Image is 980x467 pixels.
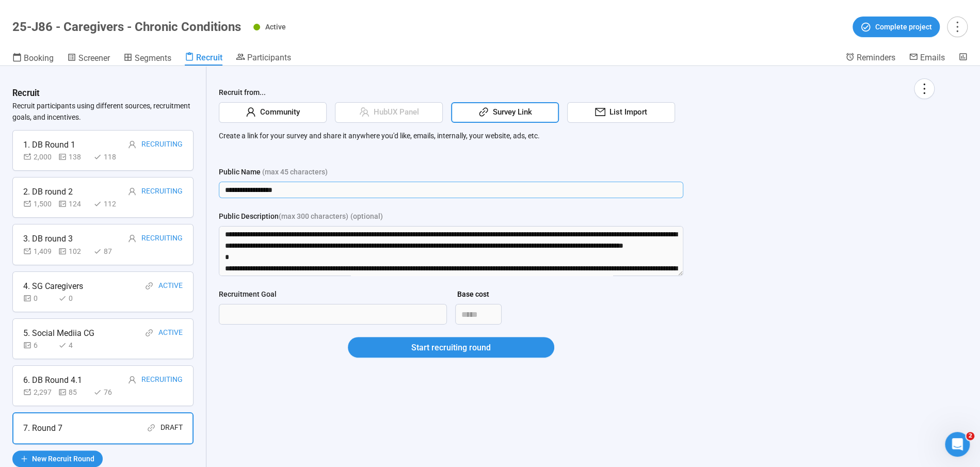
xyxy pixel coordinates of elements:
button: plusNew Recruit Round [12,450,103,467]
div: 7. Round 7 [23,422,62,434]
span: more [917,82,931,95]
span: Reminders [857,53,895,62]
a: Participants [236,52,291,65]
div: Recruiting [141,232,183,245]
button: Start recruiting round [348,337,554,358]
a: Booking [12,52,54,66]
a: Emails [909,52,945,65]
span: 2 [966,432,974,440]
div: Active [158,327,183,340]
div: Recruit from... [219,87,935,102]
p: Recruit participants using different sources, recruitment goals, and incentives. [12,100,194,123]
span: plus [21,455,28,462]
span: (optional) [350,211,383,222]
span: Recruit [196,53,222,62]
div: 124 [58,198,89,210]
span: team [359,107,369,117]
span: mail [595,107,605,117]
h1: 25-J86 - Caregivers - Chronic Conditions [12,20,241,34]
h3: Recruit [12,87,40,100]
div: 3. DB round 3 [23,232,73,245]
span: (max 300 characters) [279,211,348,222]
div: 138 [58,151,89,163]
span: link [478,107,489,117]
span: New Recruit Round [32,453,94,464]
span: more [950,20,964,34]
span: Emails [920,53,945,62]
div: 2. DB round 2 [23,185,73,198]
span: user [246,107,256,117]
span: user [128,187,136,196]
div: Recruiting [141,185,183,198]
span: Start recruiting round [411,341,491,354]
div: 4. SG Caregivers [23,280,83,293]
span: user [128,234,136,243]
span: user [128,140,136,149]
div: 6 [23,340,54,351]
div: 118 [93,151,124,163]
div: Recruiting [141,138,183,151]
div: Public Description [219,211,348,222]
span: Complete project [875,21,932,33]
a: Screener [67,52,110,66]
div: 2,297 [23,387,54,398]
span: Active [265,23,286,31]
div: 5. Social Mediia CG [23,327,94,340]
span: List Import [605,106,647,119]
a: Segments [123,52,171,66]
div: 6. DB Round 4.1 [23,374,82,387]
div: 4 [58,340,89,351]
button: Complete project [853,17,940,37]
span: Booking [24,53,54,63]
div: 2,000 [23,151,54,163]
a: Reminders [845,52,895,65]
span: (max 45 characters) [262,166,328,178]
span: user [128,376,136,384]
iframe: Intercom live chat [945,432,970,457]
a: Recruit [185,52,222,66]
span: Segments [135,53,171,63]
span: link [145,329,153,337]
div: Public Name [219,166,328,178]
span: link [147,424,155,432]
button: more [947,17,968,37]
p: Create a link for your survey and share it anywhere you'd like, emails, internally, your website,... [219,130,935,141]
span: Survey Link [489,106,532,119]
span: Community [256,106,300,119]
div: Recruitment Goal [219,288,277,300]
div: Active [158,280,183,293]
div: Base cost [457,288,489,300]
div: Draft [160,422,183,434]
div: 1,500 [23,198,54,210]
span: link [145,282,153,290]
div: 1,409 [23,246,54,257]
div: 76 [93,387,124,398]
span: Screener [78,53,110,63]
div: 87 [93,246,124,257]
div: 102 [58,246,89,257]
div: 0 [23,293,54,304]
div: 0 [58,293,89,304]
span: Participants [247,53,291,62]
span: HubUX Panel [369,106,419,119]
div: 112 [93,198,124,210]
button: more [914,78,935,99]
div: 85 [58,387,89,398]
div: Recruiting [141,374,183,387]
div: 1. DB Round 1 [23,138,75,151]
